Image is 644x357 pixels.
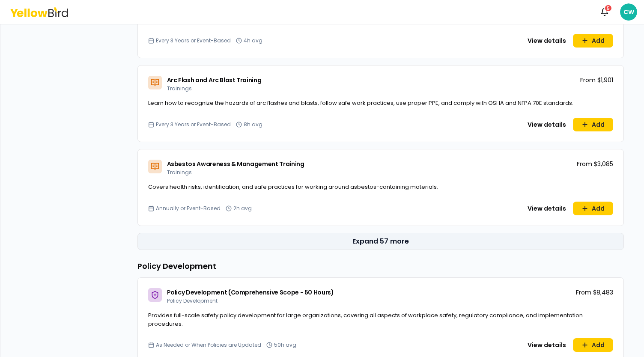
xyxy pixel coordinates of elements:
[167,85,192,92] span: Trainings
[522,202,571,215] button: View details
[522,34,571,48] button: View details
[573,202,613,215] button: Add
[148,183,438,191] span: Covers health risks, identification, and safe practices for working around asbestos-containing ma...
[167,76,262,84] span: Arc Flash and Arc Blast Training
[573,338,613,352] button: Add
[522,118,571,131] button: View details
[604,4,612,12] div: 5
[167,169,192,176] span: Trainings
[137,233,624,250] button: Expand 57 more
[148,311,583,328] span: Provides full-scale safety policy development for large organizations, covering all aspects of wo...
[167,297,218,304] span: Policy Development
[167,160,304,168] span: Asbestos Awareness & Management Training
[244,121,262,128] span: 8h avg
[156,121,231,128] span: Every 3 Years or Event-Based
[576,288,613,297] p: From $8,483
[577,160,613,168] p: From $3,085
[522,338,571,352] button: View details
[156,205,221,212] span: Annually or Event-Based
[156,37,231,44] span: Every 3 Years or Event-Based
[573,34,613,48] button: Add
[137,260,624,272] h3: Policy Development
[148,99,573,107] span: Learn how to recognize the hazards of arc flashes and blasts, follow safe work practices, use pro...
[244,37,262,44] span: 4h avg
[580,76,613,84] p: From $1,901
[620,3,637,21] span: CW
[233,205,252,212] span: 2h avg
[167,288,334,297] span: Policy Development (Comprehensive Scope - 50 Hours)
[274,342,296,348] span: 50h avg
[573,118,613,131] button: Add
[596,3,613,21] button: 5
[156,342,261,348] span: As Needed or When Policies are Updated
